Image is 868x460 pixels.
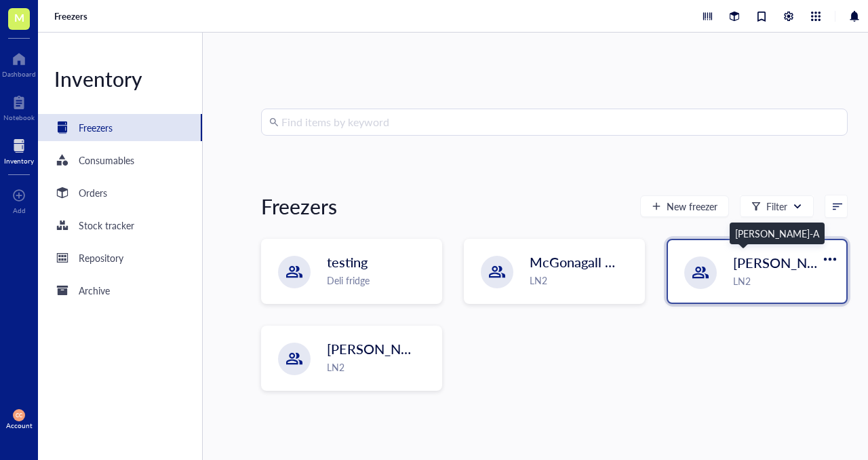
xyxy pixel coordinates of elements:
a: Stock tracker [38,212,202,239]
a: Inventory [4,135,34,165]
div: Consumables [79,153,134,168]
a: Dashboard [2,48,36,78]
a: Freezers [54,10,90,22]
span: McGonagall @ [PERSON_NAME] [530,252,728,271]
button: New freezer [640,195,729,217]
div: Orders [79,185,107,200]
a: Consumables [38,147,202,174]
a: Notebook [3,92,35,121]
span: M [14,9,24,26]
span: [PERSON_NAME]-A [733,253,856,272]
a: Freezers [38,114,202,141]
span: New freezer [667,201,717,212]
div: Inventory [38,65,202,92]
div: Filter [766,199,787,214]
div: Repository [79,250,123,265]
div: Add [13,206,26,214]
div: LN2 [733,273,838,288]
span: testing [327,252,368,271]
a: Repository [38,244,202,271]
div: Deli fridge [327,273,433,288]
div: Stock tracker [79,218,134,233]
div: Notebook [3,113,35,121]
a: Archive [38,277,202,304]
div: LN2 [530,273,636,288]
div: LN2 [327,360,433,375]
div: Archive [79,283,110,298]
div: Dashboard [2,70,36,78]
div: Account [6,421,33,429]
a: Orders [38,179,202,206]
span: CC [16,412,23,418]
div: Freezers [261,193,337,220]
div: [PERSON_NAME]-A [735,226,819,241]
span: [PERSON_NAME]-B [327,339,449,358]
div: Freezers [79,120,113,135]
div: Inventory [4,157,34,165]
